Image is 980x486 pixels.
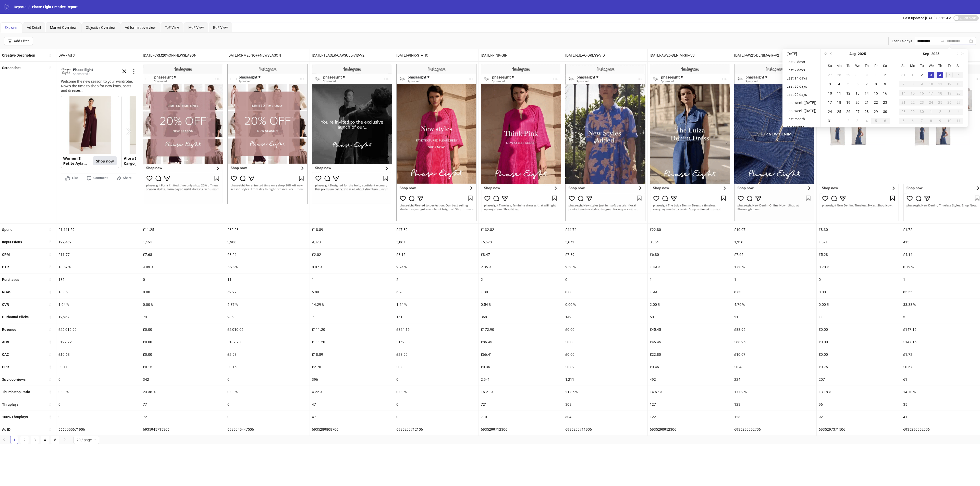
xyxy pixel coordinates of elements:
[310,224,394,236] div: £18.89
[785,59,818,65] li: Last 3 days
[908,61,917,70] th: Mo
[141,248,225,261] div: £7.68
[396,64,476,221] img: Screenshot 6935299712106
[48,315,52,319] span: sort-ascending
[844,61,853,70] th: Tu
[954,80,963,89] td: 2025-09-13
[125,25,156,30] span: Ad format overview
[648,224,732,236] div: £22.80
[946,109,952,115] div: 3
[871,89,880,98] td: 2025-08-15
[900,81,906,87] div: 7
[862,70,871,80] td: 2025-07-31
[937,118,943,124] div: 9
[919,109,925,115] div: 30
[844,70,853,80] td: 2025-07-29
[479,236,563,248] div: 15,678
[908,107,917,116] td: 2025-09-29
[225,224,310,236] div: £32.28
[2,228,13,232] b: Spend
[917,89,926,98] td: 2025-09-16
[910,118,916,124] div: 6
[785,83,818,89] li: Last 30 days
[51,436,59,444] li: 5
[908,89,917,98] td: 2025-09-15
[882,72,888,78] div: 2
[785,124,818,130] li: This month
[900,72,906,78] div: 31
[785,108,818,114] li: Last week ([DATE])
[954,61,963,70] th: Sa
[13,4,27,10] a: Reports
[955,72,962,78] div: 6
[899,98,908,107] td: 2025-09-21
[945,89,954,98] td: 2025-09-19
[946,99,952,106] div: 26
[955,118,962,124] div: 11
[785,116,818,122] li: Last month
[945,61,954,70] th: Fr
[56,236,141,248] div: 122,469
[908,70,917,80] td: 2025-09-01
[825,116,835,125] td: 2025-08-31
[928,109,934,115] div: 1
[936,61,945,70] th: Th
[917,98,926,107] td: 2025-09-23
[871,80,880,89] td: 2025-08-08
[73,436,99,444] div: Page Size
[946,72,952,78] div: 5
[817,224,901,236] div: £8.30
[853,70,862,80] td: 2025-07-30
[900,109,906,115] div: 28
[908,98,917,107] td: 2025-09-22
[880,89,890,98] td: 2025-08-16
[864,118,870,124] div: 4
[926,70,936,80] td: 2025-09-03
[941,39,945,43] span: to
[880,80,890,89] td: 2025-08-09
[945,107,954,116] td: 2025-10-03
[873,109,879,115] div: 29
[871,107,880,116] td: 2025-08-29
[871,98,880,107] td: 2025-08-22
[61,436,69,444] button: right
[835,61,844,70] th: Mo
[882,81,888,87] div: 9
[919,72,925,78] div: 2
[48,303,52,306] span: sort-ascending
[48,54,52,57] span: sort-ascending
[937,99,943,106] div: 25
[48,415,52,419] span: sort-ascending
[853,80,862,89] td: 2025-08-06
[955,99,962,106] div: 27
[844,98,853,107] td: 2025-08-19
[56,49,141,61] div: DPA - Ad 3
[48,428,52,431] span: sort-ascending
[858,49,866,59] button: Choose a year
[928,72,934,78] div: 3
[825,61,835,70] th: Su
[900,118,906,124] div: 5
[955,81,962,87] div: 13
[926,80,936,89] td: 2025-09-10
[785,75,818,81] li: Last 14 days
[871,116,880,125] td: 2025-09-05
[21,436,28,444] a: 2
[873,118,879,124] div: 5
[835,116,844,125] td: 2025-09-01
[835,98,844,107] td: 2025-08-18
[936,116,945,125] td: 2025-10-09
[10,436,18,444] a: 1
[928,81,934,87] div: 10
[48,66,52,70] span: sort-ascending
[48,228,52,231] span: sort-ascending
[225,248,310,261] div: £8.26
[51,436,59,444] a: 5
[844,89,853,98] td: 2025-08-12
[862,89,871,98] td: 2025-08-14
[882,90,888,96] div: 16
[926,107,936,116] td: 2025-10-01
[732,224,816,236] div: £10.07
[899,89,908,98] td: 2025-09-14
[48,378,52,381] span: sort-ascending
